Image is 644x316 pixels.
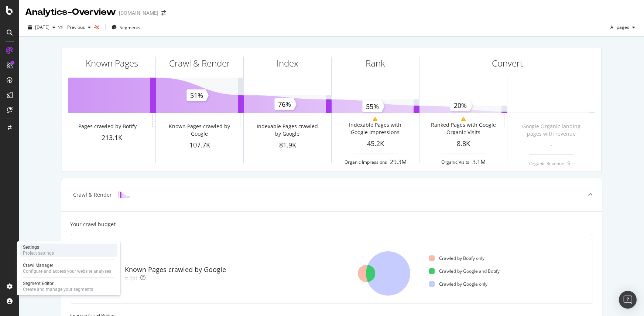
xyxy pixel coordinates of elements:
div: Known Pages crawled by Google [166,123,232,137]
button: [DATE] [25,21,58,33]
div: 29.3M [390,158,407,166]
div: Crawl & Render [169,57,230,69]
div: Known Pages crawled by Google [125,265,226,275]
div: Crawl & Render [73,191,112,198]
button: Segments [109,21,143,33]
a: SettingsProject settings [20,244,117,257]
div: Rank [366,57,385,69]
div: Project settings [23,250,54,256]
div: 213.1K [68,133,155,143]
div: Create and manage your segments [23,286,93,292]
span: All pages [607,24,629,30]
div: Crawled by Google only [429,281,487,287]
button: Previous [64,21,94,33]
div: 107.7K [156,140,243,150]
div: [DOMAIN_NAME] [119,9,158,17]
img: Equal [125,277,128,279]
div: Settings [23,244,54,250]
a: Segment EditorCreate and manage your segments [20,280,117,293]
div: Crawled by Botify only [429,255,484,261]
div: Segment Editor [23,281,93,286]
div: Your crawl budget [70,221,116,228]
div: Indexable Pages with Google Impressions [342,121,408,136]
div: Index [277,57,298,69]
div: 81.9K [244,140,331,150]
a: Crawl ManagerConfigure and access your website analyses [20,262,117,275]
img: block-icon [118,191,130,198]
span: 2025 Sep. 26th [35,24,49,30]
div: 45.2K [332,139,419,149]
div: Crawl Manager [23,262,111,268]
span: vs [58,24,64,30]
div: Configure and access your website analyses [23,268,111,274]
div: Organic Impressions [345,159,387,165]
span: Previous [64,24,85,30]
div: Pages crawled by Botify [78,123,137,130]
div: Indexable Pages crawled by Google [254,123,320,137]
div: Analytics - Overview [25,6,116,18]
span: Segments [120,24,140,31]
div: 2pt [129,275,137,282]
div: Crawled by Google and Botify [429,268,500,274]
div: Open Intercom Messenger [619,291,637,309]
button: All pages [607,21,638,33]
div: Known Pages [86,57,138,69]
div: arrow-right-arrow-left [161,10,166,16]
